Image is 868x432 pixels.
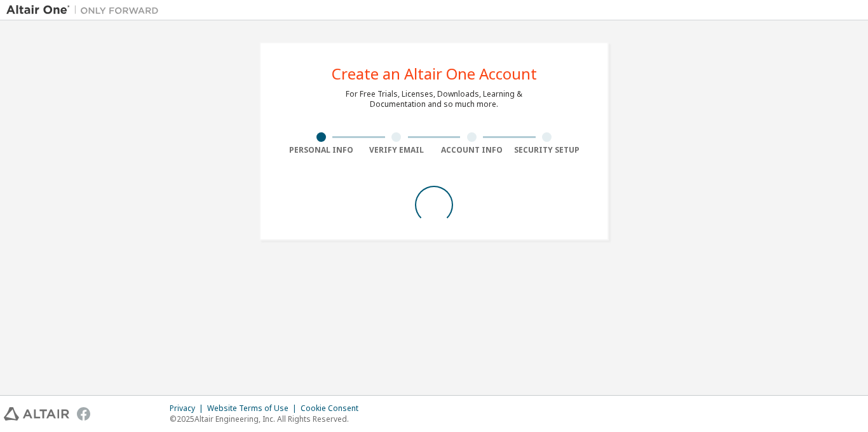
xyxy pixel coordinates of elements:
[301,403,366,414] div: Cookie Consent
[170,403,207,414] div: Privacy
[434,145,510,155] div: Account Info
[332,66,537,81] div: Create an Altair One Account
[359,145,435,155] div: Verify Email
[346,89,522,109] div: For Free Trials, Licenses, Downloads, Learning & Documentation and so much more.
[4,407,69,421] img: altair_logo.svg
[77,407,90,421] img: facebook.svg
[170,414,366,424] p: © 2025 Altair Engineering, Inc. All Rights Reserved.
[207,403,301,414] div: Website Terms of Use
[510,145,585,155] div: Security Setup
[283,145,359,155] div: Personal Info
[6,4,165,17] img: Altair One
